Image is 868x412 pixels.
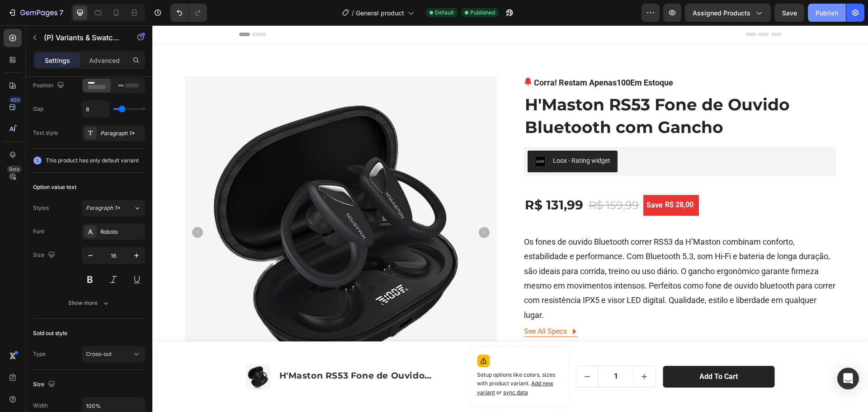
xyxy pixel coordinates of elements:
div: Size [33,379,57,391]
button: Show more [33,295,145,311]
div: 450 [9,96,22,104]
div: Type [33,350,46,358]
div: R$ 131,99 [372,171,432,189]
p: Setup options like colors, sizes with product variant. [325,346,409,372]
p: Os fones de ouvido Bluetooth correr RS53 da H’Maston combinam conforto, estabilidade e performanc... [372,212,683,294]
button: decrement [424,341,446,362]
span: Assigned Products [693,8,750,18]
a: See All Specs [372,301,425,312]
button: Loox - Rating widget [375,125,465,147]
div: Styles [33,204,49,212]
button: Save [774,4,804,22]
img: H’Maston RS53 – Fone de Ouvido Bluetooth com Gancho - Eleadermall [33,51,344,363]
div: Show more [68,298,110,308]
div: Size [33,249,57,261]
input: quantity [446,341,481,362]
span: or [343,364,376,370]
button: Add to cart [510,341,622,363]
span: 100 [464,52,478,62]
div: Roboto [100,228,143,236]
p: (P) Variants & Swatches [44,32,121,43]
div: Save [493,173,512,187]
button: Publish [808,4,846,22]
div: Font [33,227,44,236]
p: Advanced [89,56,120,65]
div: Loox - Rating widget [401,131,458,140]
button: Paragraph 1* [82,200,145,216]
div: Width [33,402,48,410]
button: Cross-out [82,346,145,362]
button: Carousel Next Arrow [326,202,337,213]
img: loox.png [382,131,393,142]
div: R$ 28,00 [512,173,542,186]
div: Publish [816,8,838,18]
h1: H'Maston RS53 Fone de Ouvido Bluetooth com Gancho [372,67,684,114]
div: Text style [33,129,58,137]
p: 7 [59,7,63,18]
input: Auto [82,101,109,117]
div: R$ 159,99 [435,171,487,189]
p: Settings [45,56,70,65]
button: Carousel Back Arrow [40,202,51,213]
span: Paragraph 1* [86,204,120,212]
button: Assigned Products [685,4,771,22]
div: Add to cart [547,347,585,356]
div: Undo/Redo [170,4,207,22]
div: Position [33,80,66,92]
div: Beta [7,166,22,173]
span: Default [435,9,454,17]
p: Corra! Restam Apenas Em Estoque [382,51,521,63]
div: Paragraph 1* [100,129,143,137]
span: General product [356,8,404,18]
div: Open Intercom Messenger [837,368,859,389]
span: Cross-out [86,350,112,357]
div: Gap [33,105,43,113]
span: This product has only default variant [46,156,139,165]
button: 7 [4,4,67,22]
div: Sold out style [33,329,67,337]
span: / [352,8,354,18]
span: Published [470,9,495,17]
div: Option value text [33,183,76,191]
p: See All Specs [372,301,415,312]
span: Save [782,9,797,17]
span: sync data [351,364,376,370]
button: increment [481,341,503,362]
iframe: To enrich screen reader interactions, please activate Accessibility in Grammarly extension settings [152,25,868,412]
